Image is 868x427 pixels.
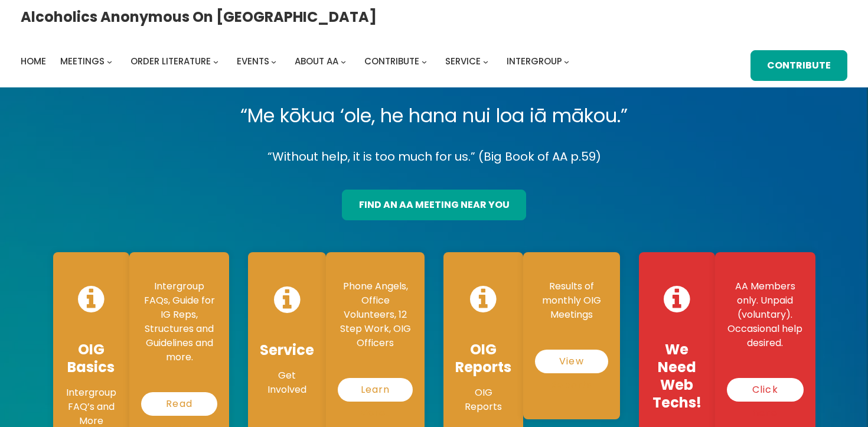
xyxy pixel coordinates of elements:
[260,369,314,397] p: Get Involved
[141,279,217,364] p: Intergroup FAQs, Guide for IG Reps, Structures and Guidelines and more.
[60,55,105,67] span: Meetings
[338,378,413,402] a: Learn More…
[445,53,481,70] a: Service
[483,58,488,64] button: Service submenu
[295,55,338,67] span: About AA
[130,55,211,67] span: Order Literature
[141,392,217,416] a: Read More…
[21,4,377,30] a: Alcoholics Anonymous on [GEOGRAPHIC_DATA]
[338,279,413,350] p: Phone Angels, Office Volunteers, 12 Step Work, OIG Officers
[21,53,573,70] nav: Intergroup
[455,341,511,376] h4: OIG Reports
[535,279,608,322] p: Results of monthly OIG Meetings
[364,53,419,70] a: Contribute
[750,50,847,81] a: Contribute
[60,53,105,70] a: Meetings
[44,146,825,167] p: “Without help, it is too much for us.” (Big Book of AA p.59)
[44,99,825,132] p: “Me kōkua ‘ole, he hana nui loa iā mākou.”
[727,378,803,402] a: Click here
[65,341,118,376] h4: OIG Basics
[364,55,419,67] span: Contribute
[341,58,346,64] button: About AA submenu
[21,55,46,67] span: Home
[455,386,511,414] p: OIG Reports
[422,58,427,64] button: Contribute submenu
[564,58,569,64] button: Intergroup submenu
[237,53,269,70] a: Events
[507,55,562,67] span: Intergroup
[727,279,803,350] p: AA Members only. Unpaid (voluntary). Occasional help desired.
[651,341,703,412] h4: We Need Web Techs!
[295,53,338,70] a: About AA
[21,53,46,70] a: Home
[507,53,562,70] a: Intergroup
[535,350,608,373] a: View Reports
[445,55,481,67] span: Service
[271,58,276,64] button: Events submenu
[342,190,526,220] a: find an aa meeting near you
[237,55,269,67] span: Events
[213,58,218,64] button: Order Literature submenu
[260,341,314,359] h4: Service
[107,58,112,64] button: Meetings submenu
